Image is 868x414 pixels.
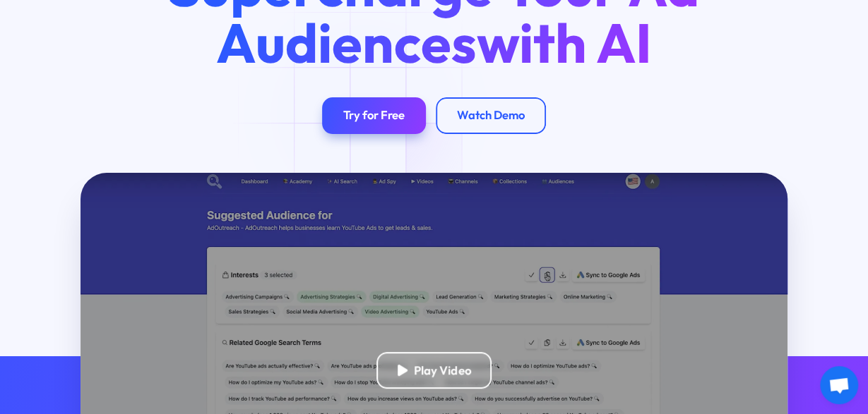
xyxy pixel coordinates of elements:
[477,8,652,77] span: with AI
[343,108,405,123] div: Try for Free
[414,363,470,378] div: Play Video
[457,108,525,123] div: Watch Demo
[322,97,425,134] a: Try for Free
[820,366,858,404] a: Open chat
